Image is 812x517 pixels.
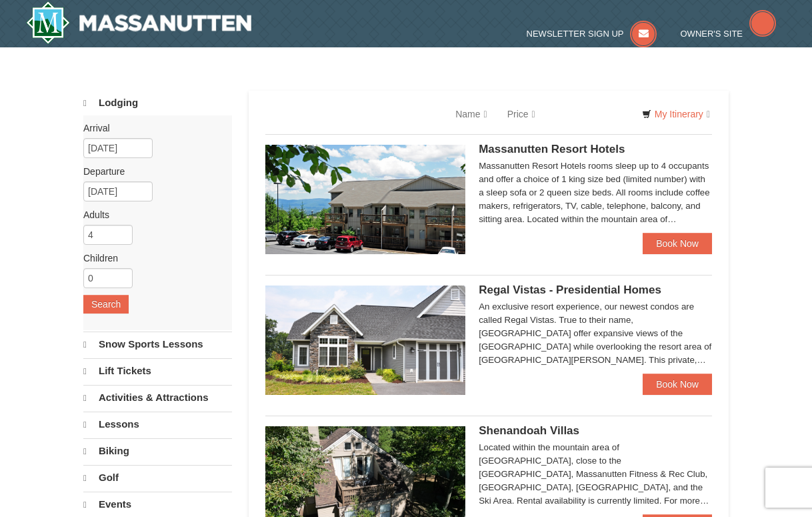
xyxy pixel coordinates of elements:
label: Arrival [83,121,222,135]
a: Events [83,492,232,517]
div: An exclusive resort experience, our newest condos are called Regal Vistas. True to their name, [G... [479,300,712,367]
label: Adults [83,208,222,221]
div: Located within the mountain area of [GEOGRAPHIC_DATA], close to the [GEOGRAPHIC_DATA], Massanutte... [479,441,712,508]
label: Departure [83,165,222,178]
a: Name [445,101,497,127]
button: Search [83,295,129,314]
span: Owner's Site [681,29,743,39]
img: Massanutten Resort Logo [26,1,251,44]
a: Owner's Site [681,29,777,39]
span: Shenandoah Villas [479,424,579,437]
a: Biking [83,438,232,464]
a: Book Now [643,233,712,254]
a: Lessons [83,412,232,437]
a: My Itinerary [633,104,719,124]
a: Massanutten Resort [26,1,251,44]
a: Book Now [643,374,712,395]
a: Newsletter Sign Up [527,29,657,39]
span: Massanutten Resort Hotels [479,143,625,155]
img: 19219026-1-e3b4ac8e.jpg [265,145,465,254]
div: Massanutten Resort Hotels rooms sleep up to 4 occupants and offer a choice of 1 king size bed (li... [479,159,712,226]
label: Children [83,251,222,265]
span: Regal Vistas - Presidential Homes [479,284,661,296]
a: Lift Tickets [83,358,232,384]
span: Newsletter Sign Up [527,29,624,39]
img: 19218991-1-902409a9.jpg [265,286,465,395]
a: Activities & Attractions [83,385,232,410]
a: Snow Sports Lessons [83,332,232,357]
a: Golf [83,465,232,490]
a: Price [497,101,545,127]
a: Lodging [83,91,232,115]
